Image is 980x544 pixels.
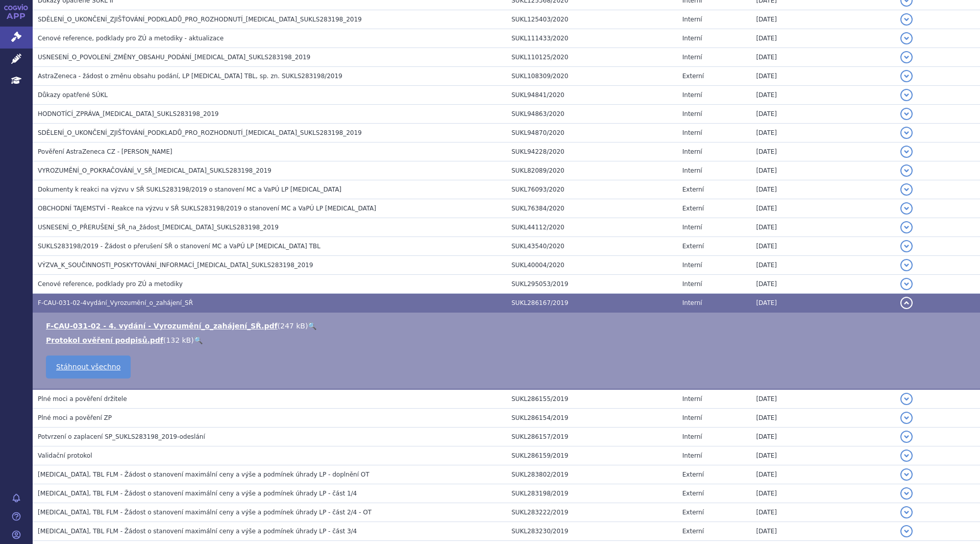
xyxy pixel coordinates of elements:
[751,10,895,29] td: [DATE]
[506,256,677,275] td: SUKL40004/2020
[46,321,970,331] li: ( )
[900,13,913,26] button: detail
[38,262,313,269] span: VÝZVA_K_SOUČINNOSTI_POSKYTOVÁNÍ_INFORMACÍ_LYNPARZA_SUKLS283198_2019
[682,280,702,288] span: Interní
[38,395,127,403] span: Plné moci a pověření držitele
[38,16,362,23] span: SDĚLENÍ_O_UKONČENÍ_ZJIŠŤOVÁNÍ_PODKLADŮ_PRO_ROZHODNUTÍ_LYNPARZA_SUKLS283198_2019
[682,186,704,193] span: Externí
[506,465,677,484] td: SUKL283802/2019
[46,356,131,379] a: Stáhnout všechno
[38,471,370,478] span: LYNPARZA, TBL FLM - Žádost o stanovení maximální ceny a výše a podmínek úhrady LP - doplnění OT
[506,275,677,294] td: SUKL295053/2019
[900,431,913,443] button: detail
[506,503,677,522] td: SUKL283222/2019
[38,148,173,155] span: Pověření AstraZeneca CZ - Michal Kostern
[682,148,702,155] span: Interní
[38,224,279,231] span: USNESENÍ_O_PŘERUŠENÍ_SŘ_na_žádost_LYNPARZA_SUKLS283198_2019
[751,67,895,86] td: [DATE]
[751,161,895,180] td: [DATE]
[682,167,702,174] span: Interní
[900,127,913,139] button: detail
[751,465,895,484] td: [DATE]
[682,54,702,61] span: Interní
[38,528,357,535] span: LYNPARZA, TBL FLM - Žádost o stanovení maximální ceny a výše a podmínek úhrady LP - část 3/4
[900,32,913,44] button: detail
[751,503,895,522] td: [DATE]
[682,528,704,535] span: Externí
[900,412,913,424] button: detail
[38,433,205,440] span: Potvrzení o zaplacení SP_SUKLS283198_2019-odeslání
[900,51,913,63] button: detail
[751,199,895,218] td: [DATE]
[751,428,895,446] td: [DATE]
[46,322,278,330] a: F-CAU-031-02 - 4. vydání - Vyrozumění_o_zahájení_SŘ.pdf
[751,275,895,294] td: [DATE]
[166,336,191,344] span: 132 kB
[751,256,895,275] td: [DATE]
[682,414,702,421] span: Interní
[900,468,913,481] button: detail
[682,452,702,459] span: Interní
[900,183,913,196] button: detail
[682,91,702,99] span: Interní
[751,105,895,124] td: [DATE]
[506,124,677,143] td: SUKL94870/2020
[38,280,183,288] span: Cenové reference, podklady pro ZÚ a metodiky
[751,446,895,465] td: [DATE]
[900,278,913,290] button: detail
[506,161,677,180] td: SUKL82089/2020
[900,450,913,462] button: detail
[506,218,677,237] td: SUKL44112/2020
[682,299,702,306] span: Interní
[751,86,895,105] td: [DATE]
[751,124,895,143] td: [DATE]
[38,73,342,80] span: AstraZeneca - žádost o změnu obsahu podání, LP LYNPARZA TBL, sp. zn. SUKLS283198/2019
[506,389,677,409] td: SUKL286155/2019
[751,237,895,256] td: [DATE]
[506,409,677,428] td: SUKL286154/2019
[194,336,203,344] a: 🔍
[506,237,677,256] td: SUKL43540/2020
[751,522,895,541] td: [DATE]
[751,143,895,161] td: [DATE]
[38,167,272,174] span: VYROZUMĚNÍ_O_POKRAČOVÁNÍ_V_SŘ_LYNPARZA_SUKLS283198_2019
[506,428,677,446] td: SUKL286157/2019
[900,202,913,215] button: detail
[682,129,702,136] span: Interní
[900,146,913,158] button: detail
[900,89,913,101] button: detail
[900,259,913,271] button: detail
[38,186,341,193] span: Dokumenty k reakci na výzvu v SŘ SUKLS283198/2019 o stanovení MC a VaPÚ LP LYNPARZA
[682,262,702,269] span: Interní
[506,105,677,124] td: SUKL94863/2020
[46,336,163,344] a: Protokol ověření podpisů.pdf
[751,29,895,48] td: [DATE]
[506,522,677,541] td: SUKL283230/2019
[751,218,895,237] td: [DATE]
[751,180,895,199] td: [DATE]
[900,506,913,518] button: detail
[38,54,310,61] span: USNESENÍ_O_POVOLENÍ_ZMĚNY_OBSAHU_PODÁNÍ_LYNPARZA_SUKLS283198_2019
[506,143,677,161] td: SUKL94228/2020
[900,297,913,309] button: detail
[751,48,895,67] td: [DATE]
[38,452,92,459] span: Validační protokol
[900,164,913,177] button: detail
[682,110,702,117] span: Interní
[38,110,219,117] span: HODNOTÍCÍ_ZPRÁVA_LYNPARZA_SUKLS283198_2019
[38,509,372,516] span: LYNPARZA, TBL FLM - Žádost o stanovení maximální ceny a výše a podmínek úhrady LP - část 2/4 - OT
[751,294,895,313] td: [DATE]
[682,16,702,23] span: Interní
[900,393,913,405] button: detail
[682,35,702,42] span: Interní
[900,487,913,500] button: detail
[751,484,895,503] td: [DATE]
[38,490,357,497] span: LYNPARZA, TBL FLM - Žádost o stanovení maximální ceny a výše a podmínek úhrady LP - část 1/4
[751,409,895,428] td: [DATE]
[38,299,193,306] span: F-CAU-031-02-4vydání_Vyrozumění_o_zahájení_SŘ
[46,335,970,345] li: ( )
[506,446,677,465] td: SUKL286159/2019
[506,48,677,67] td: SUKL110125/2020
[682,433,702,440] span: Interní
[308,322,316,330] a: 🔍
